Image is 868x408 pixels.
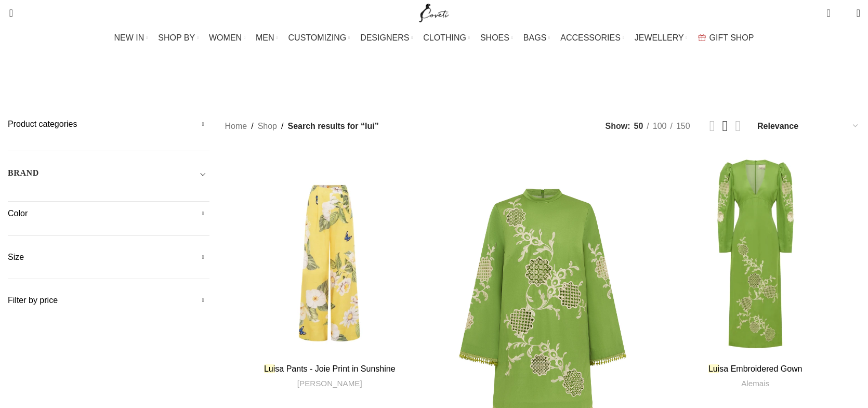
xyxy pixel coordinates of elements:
a: Search [3,3,13,23]
a: <em class="algolia-search-highlight">Lui</em>sa Embroidered Gown [651,149,861,359]
span: CLOTHING [423,33,466,43]
a: CLOTHING [423,28,470,48]
a: 150 [673,120,694,133]
span: 50 [634,122,643,130]
span: JEWELLERY [635,33,684,43]
h5: BRAND [8,167,39,179]
div: Main navigation [3,28,865,48]
a: MEN [256,28,278,48]
a: Alemais [741,378,769,389]
a: Luisa Embroidered Gown [708,364,803,373]
a: 50 [630,120,647,133]
a: 100 [649,120,670,133]
span: SHOP BY [158,33,195,43]
div: Toggle filter [8,167,209,186]
span: NEW IN [114,33,144,43]
h5: Filter by price [8,295,209,306]
a: ACCESSORIES [560,28,624,48]
span: ACCESSORIES [560,33,621,43]
a: SHOES [480,28,513,48]
a: SHOP BY [158,28,199,48]
span: SHOES [480,33,509,43]
span: 150 [676,122,690,130]
select: Shop order [756,119,860,134]
a: Luisa Pants - Joie Print in Sunshine [264,364,396,373]
h5: Color [8,208,209,219]
em: Lui [264,364,275,373]
a: Shop [258,120,277,133]
a: [PERSON_NAME] [297,378,362,389]
a: NEW IN [114,28,148,48]
span: Search results for “lui” [287,120,378,133]
nav: Breadcrumb [225,120,379,133]
span: BAGS [523,33,546,43]
h5: Product categories [8,119,209,130]
a: JEWELLERY [635,28,688,48]
span: GIFT SHOP [709,33,754,43]
a: BAGS [523,28,550,48]
img: GiftBag [698,34,706,41]
a: WOMEN [209,28,245,48]
a: GIFT SHOP [698,28,754,48]
a: 0 [821,3,835,23]
span: 100 [653,122,667,130]
a: DESIGNERS [360,28,413,48]
a: CUSTOMIZING [288,28,350,48]
a: Grid view 3 [722,119,728,134]
a: <em class="algolia-search-highlight">Lui</em>sa Pants - Joie Print in Sunshine [225,149,435,359]
h1: Search results: “lui” [335,60,532,87]
span: DESIGNERS [360,33,409,43]
span: 0 [840,10,848,18]
span: Show [606,120,630,133]
span: 0 [827,5,835,13]
span: WOMEN [209,33,242,43]
em: Lui [708,364,719,373]
a: Site logo [417,8,452,17]
a: Grid view 2 [709,119,715,134]
h5: Size [8,252,209,263]
span: MEN [256,33,274,43]
a: Home [225,120,247,133]
div: My Wishlist [838,3,849,23]
a: Grid view 4 [735,119,741,134]
span: CUSTOMIZING [288,33,347,43]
